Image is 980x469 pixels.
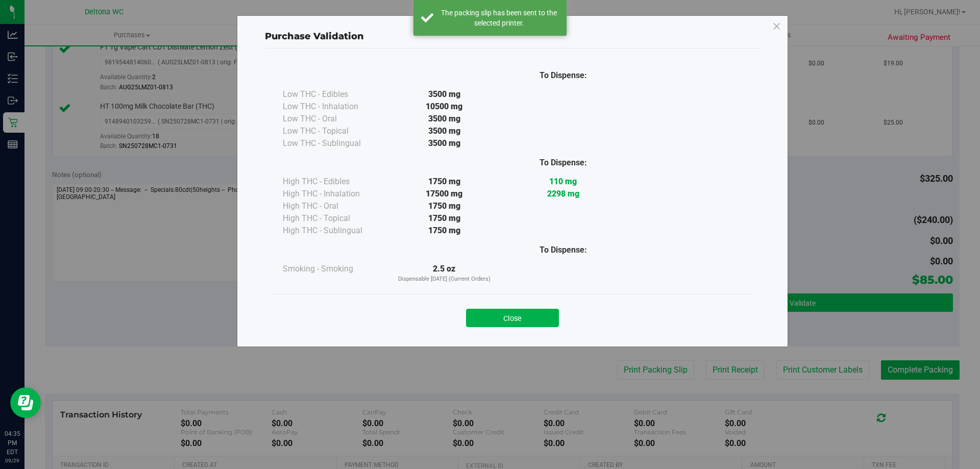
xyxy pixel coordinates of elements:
div: High THC - Topical [283,212,385,225]
div: 3500 mg [385,137,504,150]
div: 3500 mg [385,88,504,101]
div: The packing slip has been sent to the selected printer. [439,8,559,28]
div: High THC - Sublingual [283,225,385,237]
button: Close [466,309,559,327]
div: 1750 mg [385,176,504,188]
div: Low THC - Sublingual [283,137,385,150]
div: High THC - Oral [283,200,385,212]
div: Low THC - Edibles [283,88,385,101]
div: To Dispense: [504,244,623,256]
strong: 110 mg [549,177,577,186]
iframe: Resource center [10,387,41,418]
div: High THC - Inhalation [283,188,385,200]
div: Low THC - Oral [283,113,385,125]
div: 3500 mg [385,113,504,125]
span: Purchase Validation [265,31,364,42]
div: 1750 mg [385,200,504,212]
p: Dispensable [DATE] (Current Orders) [385,275,504,284]
div: To Dispense: [504,157,623,169]
div: 1750 mg [385,212,504,225]
strong: 2298 mg [547,189,579,199]
div: 10500 mg [385,101,504,113]
div: Low THC - Topical [283,125,385,137]
div: Smoking - Smoking [283,263,385,275]
div: To Dispense: [504,69,623,82]
div: 3500 mg [385,125,504,137]
div: 17500 mg [385,188,504,200]
div: Low THC - Inhalation [283,101,385,113]
div: 1750 mg [385,225,504,237]
div: 2.5 oz [385,263,504,284]
div: High THC - Edibles [283,176,385,188]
